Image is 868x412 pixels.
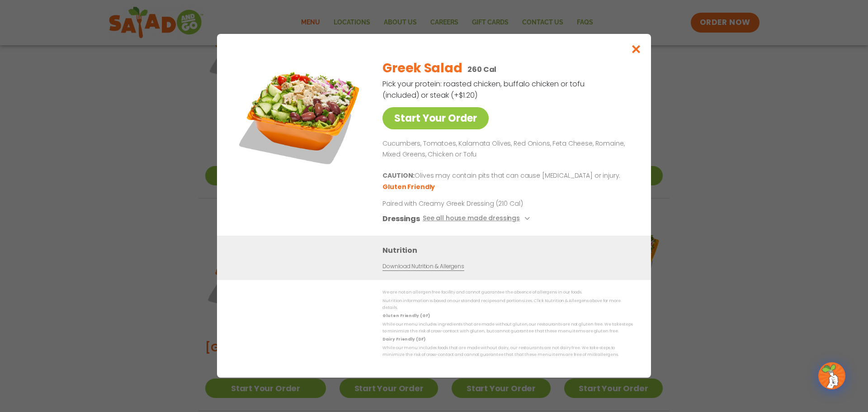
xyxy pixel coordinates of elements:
[382,199,550,209] p: Paired with Creamy Greek Dressing (210 Cal)
[622,34,651,64] button: Close modal
[382,183,436,192] li: Gluten Friendly
[819,363,844,388] img: wpChatIcon
[382,107,489,129] a: Start Your Order
[382,138,629,160] p: Cucumbers, Tomatoes, Kalamata Olives, Red Onions, Feta Cheese, Romaine, Mixed Greens, Chicken or ...
[382,298,633,312] p: Nutrition information is based on our standard recipes and portion sizes. Click Nutrition & Aller...
[382,289,633,296] p: We are not an allergen free facility and cannot guarantee the absence of allergens in our foods.
[382,263,464,271] a: Download Nutrition & Allergens
[237,52,364,179] img: Featured product photo for Greek Salad
[382,337,425,342] strong: Dairy Friendly (DF)
[382,313,429,319] strong: Gluten Friendly (GF)
[423,213,533,225] button: See all house made dressings
[382,245,637,256] h3: Nutrition
[382,171,415,180] b: CAUTION:
[382,213,420,225] h3: Dressings
[382,59,462,78] h2: Greek Salad
[382,78,586,101] p: Pick your protein: roasted chicken, buffalo chicken or tofu (included) or steak (+$1.20)
[382,321,633,335] p: While our menu includes ingredients that are made without gluten, our restaurants are not gluten ...
[382,171,629,182] p: Olives may contain pits that can cause [MEDICAL_DATA] or injury.
[467,64,496,75] p: 260 Cal
[382,345,633,359] p: While our menu includes foods that are made without dairy, our restaurants are not dairy free. We...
